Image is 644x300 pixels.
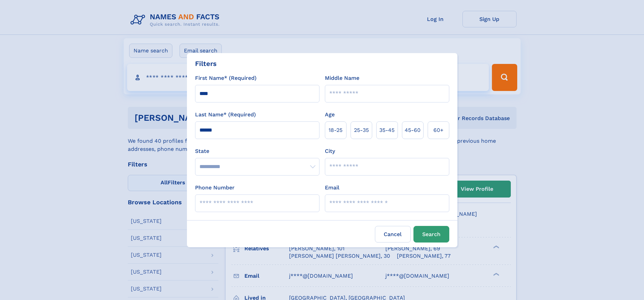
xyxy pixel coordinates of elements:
label: State [195,147,319,155]
label: City [325,147,335,155]
span: 18‑25 [329,126,342,134]
label: First Name* (Required) [195,74,257,82]
span: 35‑45 [379,126,395,134]
button: Search [413,226,449,243]
span: 60+ [433,126,444,134]
label: Last Name* (Required) [195,111,256,119]
span: 45‑60 [405,126,421,134]
label: Middle Name [325,74,359,82]
span: 25‑35 [354,126,369,134]
label: Cancel [375,226,411,243]
div: Filters [195,59,217,69]
label: Phone Number [195,184,235,192]
label: Email [325,184,339,192]
label: Age [325,111,335,119]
